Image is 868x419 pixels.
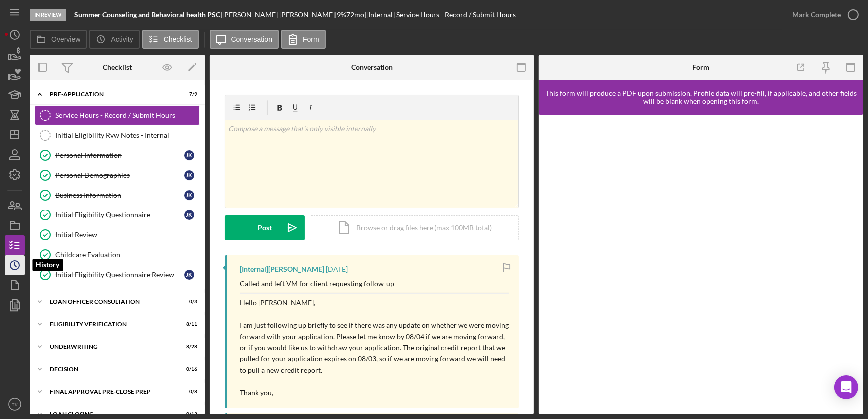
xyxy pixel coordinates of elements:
div: Pre-Application [50,91,172,97]
label: Overview [51,35,80,43]
p: Thank you, [240,387,509,398]
div: Service Hours - Record / Submit Hours [55,111,199,119]
button: Post [225,215,305,240]
div: Initial Eligibility Questionnaire Review [55,271,184,279]
div: Conversation [351,63,393,71]
div: Personal Information [55,151,184,159]
time: 2025-07-30 19:52 [326,265,348,273]
div: 0 / 3 [179,299,197,305]
div: Initial Eligibility Rvw Notes - Internal [55,131,199,139]
label: Form [303,35,319,43]
label: Conversation [231,35,273,43]
div: J K [184,170,194,180]
a: Childcare Evaluation [35,245,200,265]
div: Eligibility Verification [50,321,172,327]
button: TK [5,394,25,414]
label: Activity [111,35,133,43]
div: Loan Closing [50,411,172,417]
button: Mark Complete [782,5,863,25]
p: I am just following up briefly to see if there was any update on whether we were moving forward w... [240,320,509,376]
a: Initial Eligibility Questionnaire ReviewJK [35,265,200,285]
div: J K [184,210,194,220]
div: J K [184,150,194,160]
div: 0 / 8 [179,389,197,395]
a: Initial Eligibility QuestionnaireJK [35,205,200,225]
div: Underwriting [50,344,172,350]
div: In Review [30,9,66,21]
a: Service Hours - Record / Submit Hours [35,105,200,125]
div: Initial Eligibility Questionnaire [55,211,184,219]
div: | [74,11,222,19]
div: 72 mo [346,11,364,19]
p: Called and left VM for client requesting follow-up [240,278,509,289]
div: [PERSON_NAME] [PERSON_NAME] | [222,11,337,19]
div: Form [692,63,709,71]
div: 0 / 16 [179,366,197,372]
div: Checklist [103,63,132,71]
a: Personal DemographicsJK [35,165,200,185]
div: Decision [50,366,172,372]
a: Business InformationJK [35,185,200,205]
div: Post [258,215,272,240]
div: | [Internal] Service Hours - Record / Submit Hours [364,11,516,19]
text: TK [12,402,18,407]
div: Loan Officer Consultation [50,299,172,305]
div: Initial Review [55,231,199,239]
button: Overview [30,30,87,49]
div: Mark Complete [792,5,841,25]
button: Checklist [142,30,199,49]
label: Checklist [164,35,192,43]
b: Summer Counseling and Behavioral health PSC [74,10,220,19]
p: Hello [PERSON_NAME], [240,297,509,308]
button: Form [281,30,326,49]
iframe: Lenderfit form [549,125,854,404]
div: 9 % [337,11,346,19]
div: 8 / 11 [179,321,197,327]
button: Conversation [210,30,279,49]
div: Open Intercom Messenger [834,375,858,399]
div: This form will produce a PDF upon submission. Profile data will pre-fill, if applicable, and othe... [544,89,858,105]
div: J K [184,270,194,280]
div: [Internal] [PERSON_NAME] [240,265,324,273]
button: Activity [89,30,139,49]
div: Final Approval Pre-Close Prep [50,389,172,395]
a: Initial Review [35,225,200,245]
div: Business Information [55,191,184,199]
div: 8 / 28 [179,344,197,350]
div: Childcare Evaluation [55,251,199,259]
div: 7 / 9 [179,91,197,97]
a: Initial Eligibility Rvw Notes - Internal [35,125,200,145]
div: J K [184,190,194,200]
a: Personal InformationJK [35,145,200,165]
div: Personal Demographics [55,171,184,179]
div: 0 / 12 [179,411,197,417]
